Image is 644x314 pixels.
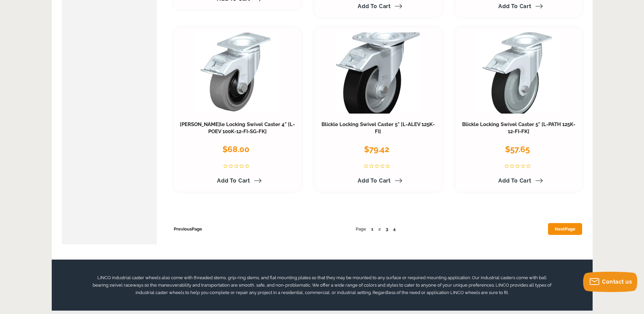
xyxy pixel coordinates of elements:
[321,121,435,135] a: Blickle Locking Swivel Caster 5" [L-ALEV 125K-FI]
[462,121,575,135] a: Blickle Locking Swivel Caster 5" [L-PATH 125K-12-FI-FK]
[378,226,381,232] span: 2
[548,223,582,235] a: NextPage
[213,175,262,187] a: Add to Cart
[494,175,543,187] a: Add to Cart
[565,226,575,232] span: Page
[498,3,531,9] span: Add to Cart
[364,144,389,154] span: $79.42
[222,144,249,154] span: $68.00
[358,3,391,9] span: Add to Cart
[358,177,391,184] span: Add to Cart
[192,226,202,232] span: Page
[498,177,531,184] span: Add to Cart
[356,226,366,232] span: Page
[92,274,552,296] p: LINCO industrial caster wheels also come with threaded stems, grip-ring stems, and flat mounting ...
[602,279,632,285] span: Contact us
[217,177,250,184] span: Add to Cart
[174,226,202,232] a: PreviousPage
[386,226,388,232] a: 3
[371,226,373,232] a: 1
[393,226,396,232] a: 4
[354,175,402,187] a: Add to Cart
[354,1,402,12] a: Add to Cart
[494,1,543,12] a: Add to Cart
[583,272,637,292] button: Contact us
[505,144,530,154] span: $57.65
[180,121,295,135] a: [PERSON_NAME]le Locking Swivel Caster 4" [L-POEV 100K-12-FI-SG-FK]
